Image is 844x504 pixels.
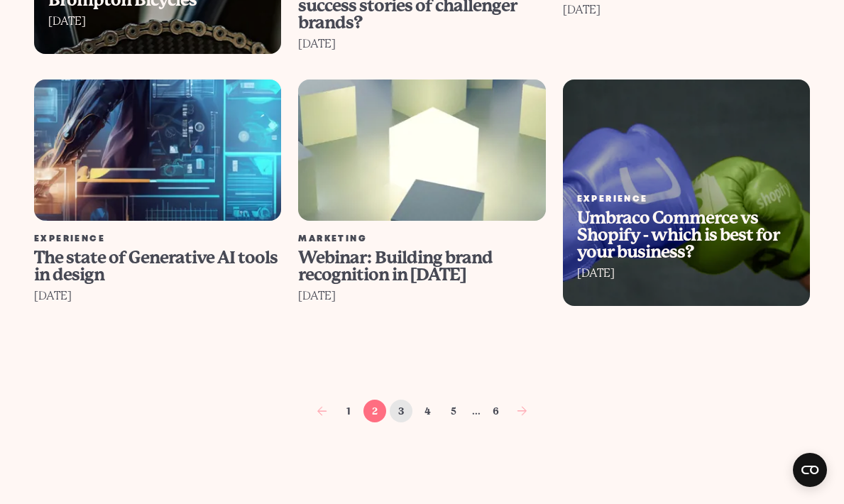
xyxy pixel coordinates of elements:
[577,263,796,283] div: [DATE]
[298,80,545,221] img: Webinar: Building brand recognition in 2024
[298,235,545,243] div: Marketing
[298,286,545,306] div: [DATE]
[26,80,290,306] a: The state of Generative AI tools in design Experience The state of Generative AI tools in design ...
[390,400,412,422] a: 3
[363,400,386,422] a: 2
[337,400,360,422] a: 1
[34,248,278,285] span: The state of Generative AI tools in design
[48,11,267,31] div: [DATE]
[34,80,281,221] img: The state of Generative AI tools in design
[577,208,779,262] span: Umbraco Commerce vs Shopify - which is best for your business?
[793,453,827,487] button: Open CMP widget
[484,400,507,422] a: 6
[34,286,281,306] div: [DATE]
[442,400,465,422] a: 5
[577,195,796,204] div: Experience
[298,34,545,54] div: [DATE]
[298,248,493,285] span: Webinar: Building brand recognition in [DATE]
[472,404,481,418] span: ...
[34,235,281,243] div: Experience
[554,80,818,306] a: Umbraco Commerce vs Shopify - which is best for your business? Experience Umbraco Commerce vs Sho...
[416,400,439,422] a: 4
[290,80,554,306] a: Webinar: Building brand recognition in 2024 Marketing Webinar: Building brand recognition in [DAT...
